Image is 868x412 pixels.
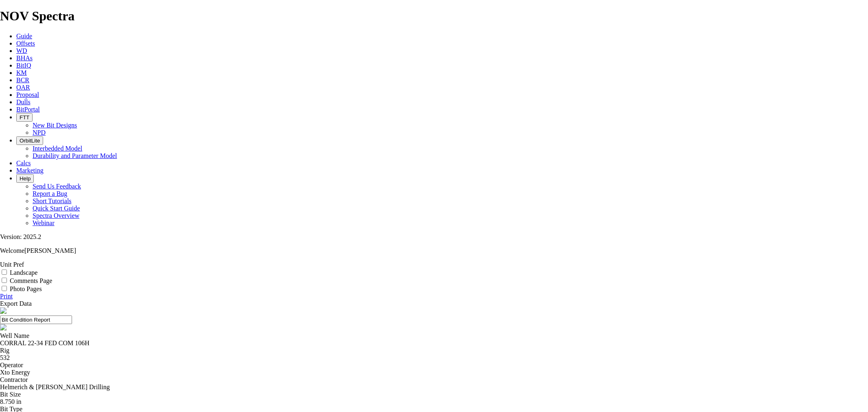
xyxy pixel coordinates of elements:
[16,62,31,69] a: BitIQ
[16,47,27,54] a: WD
[20,114,29,121] span: FTT
[16,167,44,174] a: Marketing
[16,84,30,91] a: OAR
[16,77,29,83] a: BCR
[33,129,46,136] a: NPD
[16,174,34,183] button: Help
[33,183,81,190] a: Send Us Feedback
[33,145,82,152] a: Interbedded Model
[20,175,31,182] span: Help
[10,277,52,284] label: Comments Page
[10,285,42,292] label: Photo Pages
[33,190,67,197] a: Report a Bug
[24,247,76,254] span: [PERSON_NAME]
[16,160,31,167] a: Calcs
[16,91,39,98] a: Proposal
[33,197,72,204] a: Short Tutorials
[33,219,55,226] a: Webinar
[33,212,79,219] a: Spectra Overview
[16,33,32,39] a: Guide
[16,69,27,76] a: KM
[33,205,80,212] a: Quick Start Guide
[33,152,117,159] a: Durability and Parameter Model
[16,113,33,122] button: FTT
[16,99,31,105] a: Dulls
[10,269,37,276] label: Landscape
[33,122,77,129] a: New Bit Designs
[16,106,40,113] a: BitPortal
[20,138,40,144] span: OrbitLite
[16,40,35,47] a: Offsets
[16,136,43,145] button: OrbitLite
[16,55,33,61] a: BHAs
